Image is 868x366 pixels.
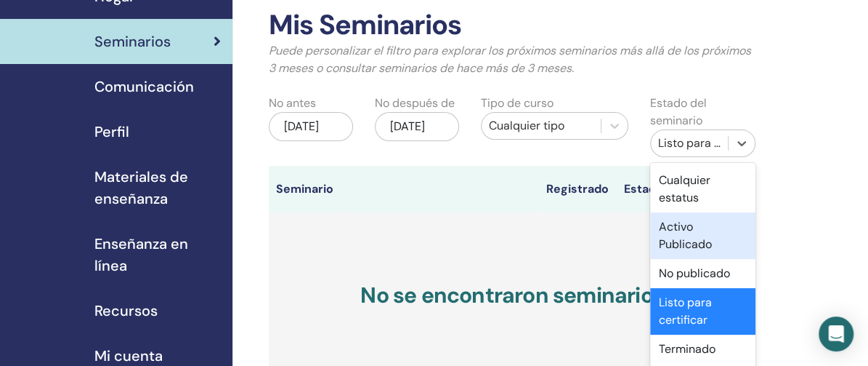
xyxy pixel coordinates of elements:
[539,166,616,212] th: Registrado
[269,112,353,141] div: [DATE]
[94,76,194,98] span: Comunicación
[650,95,755,130] label: Estado del seminario
[658,135,721,152] div: Listo para certificar
[650,259,755,288] div: No publicado
[269,9,755,42] h2: Mis Seminarios
[650,288,755,335] div: Listo para certificar
[269,95,316,112] label: No antes
[617,166,733,212] th: Estado
[94,233,221,277] span: Enseñanza en línea
[650,335,755,364] div: Terminado
[650,166,755,212] div: Cualquier estatus
[375,95,455,112] label: No después de
[94,166,221,210] span: Materiales de enseñanza
[819,317,853,351] div: Open Intercom Messenger
[481,95,553,112] label: Tipo de curso
[94,300,158,322] span: Recursos
[94,31,171,52] span: Seminarios
[489,117,593,135] div: Cualquier tipo
[375,112,459,141] div: [DATE]
[269,166,346,212] th: Seminario
[650,212,755,259] div: Activo Publicado
[94,121,129,143] span: Perfil
[269,42,755,77] p: Puede personalizar el filtro para explorar los próximos seminarios más allá de los próximos 3 mes...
